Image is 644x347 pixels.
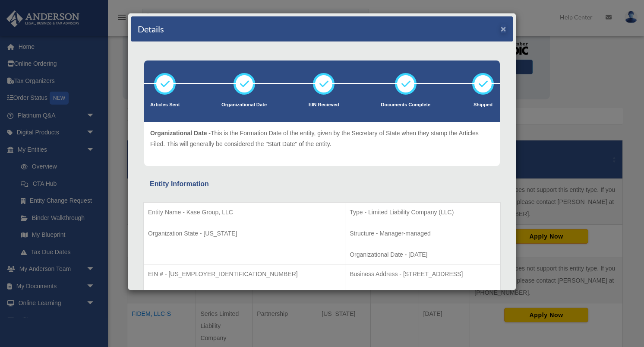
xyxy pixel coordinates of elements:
p: Structure - Manager-managed [350,228,496,239]
p: Organization State - [US_STATE] [148,228,341,239]
p: EIN # - [US_EMPLOYER_IDENTIFICATION_NUMBER] [148,269,341,280]
p: This is the Formation Date of the entity, given by the Secretary of State when they stamp the Art... [150,128,494,149]
p: Shipped [472,101,494,109]
p: SOS number - 2023-001229543 [148,290,341,301]
p: Type - Limited Liability Company (LLC) [350,207,496,218]
h4: Details [138,23,164,35]
p: Organizational Date [221,101,267,109]
p: EIN Recieved [309,101,339,109]
p: Business Address - [STREET_ADDRESS] [350,269,496,280]
div: Entity Information [150,178,494,190]
p: Organizational Date - [DATE] [350,249,496,260]
span: Organizational Date - [150,130,211,137]
p: Articles Sent [150,101,180,109]
button: × [501,24,506,33]
p: Entity Name - Kase Group, LLC [148,207,341,218]
p: Documents Complete [381,101,430,109]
